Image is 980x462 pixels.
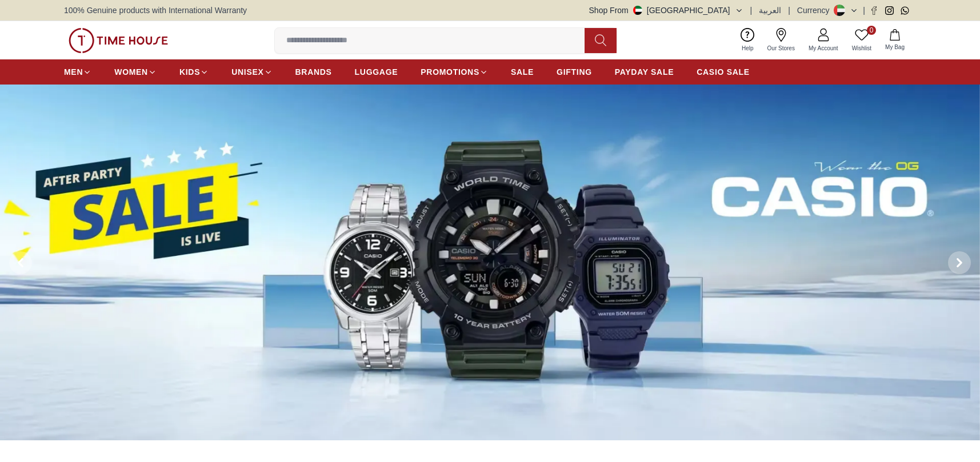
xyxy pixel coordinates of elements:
span: WOMEN [114,66,148,78]
span: 100% Genuine products with International Warranty [64,5,247,16]
a: PAYDAY SALE [615,62,674,82]
span: | [788,5,790,16]
a: BRANDS [295,62,332,82]
span: GIFTING [557,66,592,78]
a: KIDS [179,62,209,82]
a: GIFTING [557,62,592,82]
span: | [750,5,753,16]
span: 0 [867,26,876,35]
a: UNISEX [231,62,272,82]
span: | [863,5,865,16]
div: Currency [797,5,834,16]
a: Instagram [885,6,894,15]
a: WOMEN [114,62,157,82]
a: MEN [64,62,91,82]
a: SALE [511,62,534,82]
span: Help [737,44,758,53]
span: UNISEX [231,66,263,78]
span: SALE [511,66,534,78]
span: CASIO SALE [697,66,750,78]
button: Shop From[GEOGRAPHIC_DATA] [589,5,743,16]
img: United Arab Emirates [633,6,642,15]
span: My Account [804,44,843,53]
a: Our Stores [761,26,802,55]
span: BRANDS [295,66,332,78]
span: PAYDAY SALE [615,66,674,78]
button: العربية [759,5,781,16]
a: LUGGAGE [355,62,398,82]
a: PROMOTIONS [421,62,488,82]
span: KIDS [179,66,200,78]
span: Wishlist [847,44,876,53]
img: ... [69,28,168,53]
button: My Bag [878,27,911,54]
a: Facebook [870,6,878,15]
a: 0Wishlist [845,26,878,55]
a: CASIO SALE [697,62,750,82]
span: My Bag [881,43,909,51]
span: Our Stores [763,44,799,53]
span: MEN [64,66,83,78]
span: LUGGAGE [355,66,398,78]
a: Help [735,26,761,55]
span: PROMOTIONS [421,66,479,78]
a: Whatsapp [901,6,909,15]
